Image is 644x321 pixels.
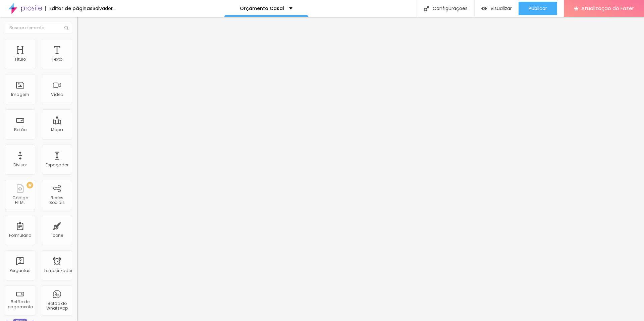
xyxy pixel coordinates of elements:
[46,301,68,311] font: Botão do WhatsApp
[11,92,29,97] font: Imagem
[12,195,28,205] font: Código HTML
[77,17,644,321] iframe: Editor
[5,22,72,34] input: Buscar elemento
[8,299,33,309] font: Botão de pagamento
[481,6,487,11] img: view-1.svg
[14,56,26,62] font: Título
[433,5,468,12] font: Configurações
[240,5,284,12] font: Orçamento Casal
[51,127,63,132] font: Mapa
[14,127,26,132] font: Botão
[49,195,65,205] font: Redes Sociais
[44,268,72,273] font: Temporizador
[10,268,31,273] font: Perguntas
[13,162,27,168] font: Divisor
[51,232,63,238] font: Ícone
[93,5,116,12] font: Salvador...
[519,2,557,15] button: Publicar
[52,56,62,62] font: Texto
[64,26,68,30] img: Ícone
[51,92,63,97] font: Vídeo
[490,5,512,12] font: Visualizar
[46,162,68,168] font: Espaçador
[424,6,429,11] img: Ícone
[529,5,547,12] font: Publicar
[9,232,31,238] font: Formulário
[475,2,519,15] button: Visualizar
[49,5,93,12] font: Editor de páginas
[581,5,634,12] font: Atualização do Fazer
